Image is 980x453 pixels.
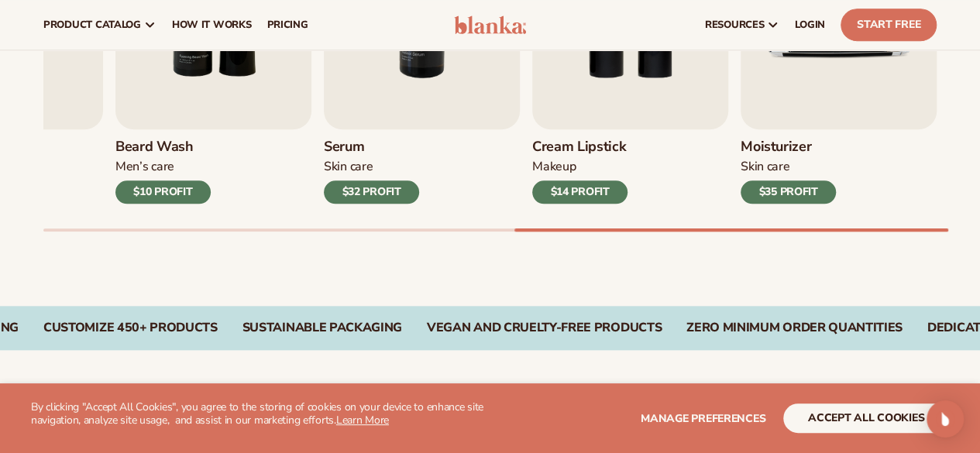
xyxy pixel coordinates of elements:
div: Makeup [532,159,628,175]
p: By clicking "Accept All Cookies", you agree to the storing of cookies on your device to enhance s... [31,401,490,427]
div: Skin Care [324,159,419,175]
div: ZERO MINIMUM ORDER QUANTITIES [686,321,903,335]
div: $10 PROFIT [115,180,211,204]
img: logo [454,15,527,34]
div: Open Intercom Messenger [927,400,964,438]
span: Manage preferences [641,411,765,426]
h3: Beard Wash [115,139,211,156]
span: product catalog [43,19,141,31]
div: VEGAN AND CRUELTY-FREE PRODUCTS [427,321,662,335]
div: $32 PROFIT [324,180,419,204]
div: Skin Care [741,159,836,175]
span: LOGIN [795,19,825,31]
button: Manage preferences [641,403,765,433]
span: How It Works [172,19,252,31]
h3: Serum [324,139,419,156]
span: resources [705,19,764,31]
h3: Moisturizer [741,139,836,156]
span: pricing [266,19,308,31]
div: SUSTAINABLE PACKAGING [242,321,402,335]
div: $35 PROFIT [741,180,836,204]
a: Start Free [841,9,937,41]
h3: Cream Lipstick [532,139,628,156]
div: Men’s Care [115,159,211,175]
div: $14 PROFIT [532,180,628,204]
button: accept all cookies [783,403,949,433]
a: Learn More [336,413,389,427]
div: CUSTOMIZE 450+ PRODUCTS [43,321,218,335]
